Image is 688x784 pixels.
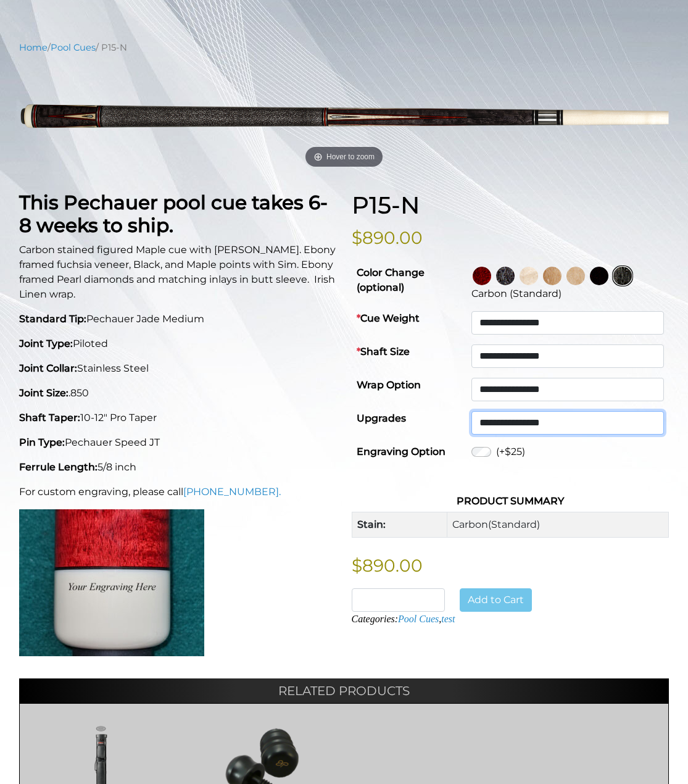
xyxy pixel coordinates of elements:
[496,267,515,285] img: Smoke
[357,267,425,293] strong: Color Change (optional)
[566,267,585,285] img: Light Natural
[19,678,669,703] h2: Related products
[471,286,664,301] div: Carbon (Standard)
[19,338,73,349] strong: Joint Type:
[357,446,446,457] strong: Engraving Option
[19,361,337,376] p: Stainless Steel
[357,519,386,530] strong: Stain:
[19,243,337,302] p: Carbon stained figured Maple cue with [PERSON_NAME]. Ebony framed fuchsia veneer, Black, and Mapl...
[357,379,421,391] strong: Wrap Option
[19,387,68,399] strong: Joint Size:
[19,436,65,448] strong: Pin Type:
[447,512,668,538] td: Carbon
[19,411,337,425] p: 10-12" Pro Taper
[520,267,538,285] img: No Stain
[352,614,455,624] span: Categories: ,
[19,386,337,401] p: .850
[457,495,564,507] strong: Product Summary
[19,461,97,473] strong: Ferrule Length:
[352,191,669,220] h1: P15-N
[357,412,406,424] strong: Upgrades
[19,41,669,54] nav: Breadcrumb
[183,486,281,498] a: [PHONE_NUMBER].
[19,64,668,172] a: Hover to zoom
[19,313,86,325] strong: Standard Tip:
[51,42,96,53] a: Pool Cues
[19,412,80,423] strong: Shaft Taper:
[543,267,562,285] img: Natural
[357,312,420,324] strong: Cue Weight
[352,555,423,576] bdi: $890.00
[19,485,337,499] p: For custom engraving, please call
[19,362,77,374] strong: Joint Collar:
[352,227,423,248] bdi: $890.00
[473,267,491,285] img: Wine
[398,614,439,624] a: Pool Cues
[19,460,337,475] p: 5/8 inch
[19,336,337,351] p: Piloted
[19,191,328,237] strong: This Pechauer pool cue takes 6-8 weeks to ship.
[357,346,410,357] strong: Shaft Size
[441,614,455,624] a: test
[613,267,632,285] img: Carbon
[19,312,337,327] p: Pechauer Jade Medium
[496,444,525,459] label: (+$25)
[19,435,337,450] p: Pechauer Speed JT
[488,519,540,530] span: (Standard)
[19,42,48,53] a: Home
[590,267,608,285] img: Ebony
